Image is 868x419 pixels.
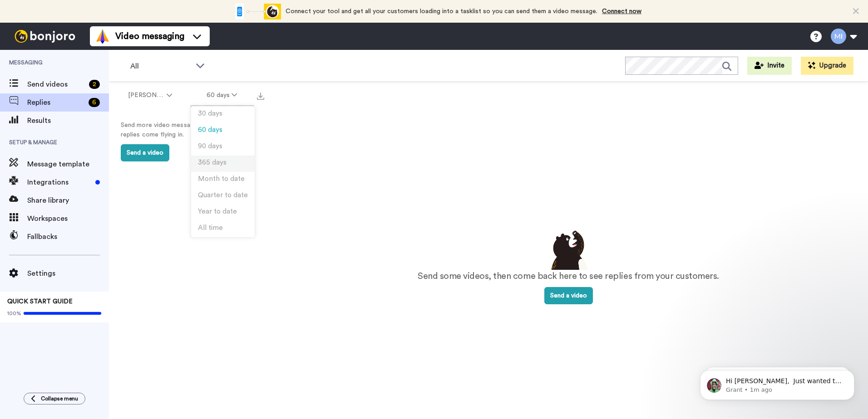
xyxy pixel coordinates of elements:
[198,143,222,150] span: 90 days
[286,8,597,15] span: Connect your tool and get all your customers loading into a tasklist so you can send them a video...
[254,88,267,102] button: Export all results that match these filters now.
[198,192,248,199] span: Quarter to date
[27,79,85,90] span: Send videos
[27,177,92,188] span: Integrations
[27,115,109,126] span: Results
[544,292,593,299] a: Send a video
[121,144,169,161] button: Send a video
[41,395,78,402] span: Collapse menu
[7,310,21,317] span: 100%
[231,4,281,19] div: animation
[747,57,792,75] button: Invite
[27,268,109,279] span: Settings
[27,195,109,206] span: Share library
[198,110,222,117] span: 30 days
[27,231,109,242] span: Fallbacks
[546,228,591,270] img: results-emptystates.png
[27,97,85,108] span: Replies
[128,91,165,100] span: [PERSON_NAME]
[115,30,184,43] span: Video messaging
[686,351,868,414] iframe: Intercom notifications message
[198,127,222,133] span: 60 days
[24,393,85,404] button: Collapse menu
[189,87,254,103] button: 60 days
[198,159,227,166] span: 365 days
[89,98,100,107] div: 6
[418,270,719,283] p: Send some videos, then come back here to see replies from your customers.
[111,87,189,103] button: [PERSON_NAME]
[7,298,73,305] span: QUICK START GUIDE
[27,213,109,224] span: Workspaces
[257,93,264,100] img: export.svg
[27,159,109,170] span: Message template
[121,121,257,140] p: Send more video messages and see your replies come flying in.
[198,224,223,231] span: All time
[95,29,110,44] img: vm-color.svg
[11,30,79,43] img: bj-logo-header-white.svg
[544,287,593,304] button: Send a video
[198,208,237,215] span: Year to date
[801,57,853,75] button: Upgrade
[89,80,100,89] div: 2
[130,61,191,72] span: All
[198,175,245,182] span: Month to date
[602,8,641,15] a: Connect now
